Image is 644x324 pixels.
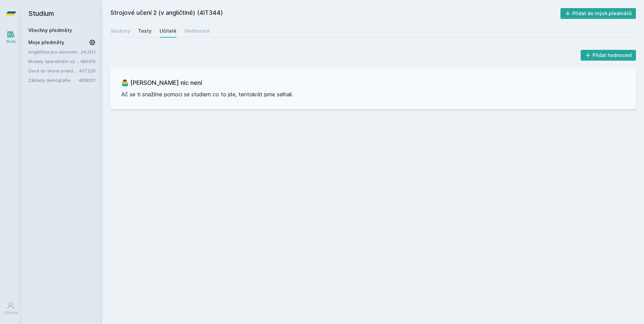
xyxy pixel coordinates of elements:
p: Ač se ti snažíme pomoci se studiem co to jde, tentokrát jsme selhali. [121,90,625,98]
a: 4EK310 [80,59,96,64]
a: Učitelé [160,24,176,38]
a: Testy [138,24,152,38]
button: Přidat hodnocení [581,50,636,61]
a: Soubory [110,24,130,38]
div: Testy [138,28,152,34]
a: Study [1,27,20,47]
a: 4ST220 [79,68,96,73]
a: Hodnocení [185,24,210,38]
button: Přidat do mých předmětů [560,8,636,19]
span: Moje předměty [28,39,64,46]
a: Úvod do teorie pravděpodobnosti a matematické statistiky [28,67,79,74]
a: 2AJ211 [81,49,96,55]
div: Hodnocení [185,28,210,34]
a: Modely operačního výzkumu [28,58,80,65]
a: Uživatel [1,298,20,319]
h2: Strojové učení 2 (v angličtině) (4IT344) [110,8,560,19]
div: Učitelé [160,28,176,34]
a: Základy demografie [28,77,79,84]
div: Uživatel [4,310,18,315]
h3: 🤷‍♂️ [PERSON_NAME] nic není [121,78,625,88]
div: Soubory [110,28,130,34]
a: 4DM201 [79,77,96,83]
div: Study [6,39,16,44]
a: Angličtina pro ekonomická studia 1 (B2/C1) [28,48,81,55]
a: Všechny předměty [28,27,72,33]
